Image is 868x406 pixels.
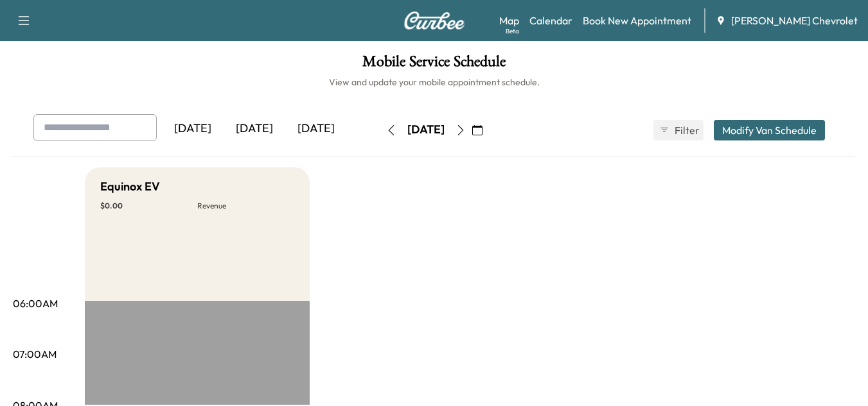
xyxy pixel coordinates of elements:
button: Filter [653,120,704,140]
div: [DATE] [285,114,347,144]
p: 06:00AM [13,296,58,311]
h5: Equinox EV [100,178,160,196]
p: $ 0.00 [100,201,197,211]
h1: Mobile Service Schedule [13,54,855,76]
span: Filter [675,123,698,138]
div: [DATE] [407,122,445,138]
a: MapBeta [499,13,519,28]
div: [DATE] [224,114,285,144]
span: [PERSON_NAME] Chevrolet [731,13,858,28]
a: Book New Appointment [583,13,691,28]
button: Modify Van Schedule [714,120,825,140]
p: Revenue [197,201,294,211]
img: Curbee Logo [403,12,465,30]
p: 07:00AM [13,346,57,362]
div: [DATE] [162,114,224,144]
div: Beta [506,26,519,36]
a: Calendar [529,13,572,28]
h6: View and update your mobile appointment schedule. [13,76,855,89]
